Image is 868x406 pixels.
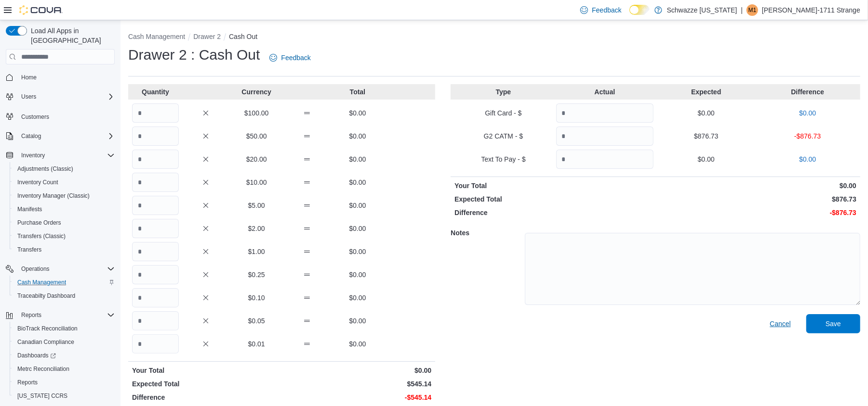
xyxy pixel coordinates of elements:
input: Quantity [132,311,179,330]
button: Catalog [17,130,45,142]
span: Inventory [17,150,115,161]
p: $2.00 [233,224,280,233]
span: Manifests [17,205,42,213]
p: $0.00 [759,154,856,164]
span: [US_STATE] CCRS [17,392,67,400]
p: Difference [454,208,654,217]
span: Purchase Orders [17,219,61,227]
a: Inventory Count [13,177,62,188]
button: Cancel [766,314,795,333]
a: Feedback [266,48,314,67]
span: Inventory Count [13,177,115,188]
button: Purchase Orders [10,216,119,229]
span: Traceabilty Dashboard [17,292,75,300]
p: -$876.73 [759,131,856,141]
span: Feedback [281,53,310,63]
p: $0.00 [334,178,381,187]
span: Inventory [21,152,45,159]
span: Dashboards [13,350,115,361]
button: Inventory Count [10,176,119,189]
span: Home [17,71,115,83]
a: Transfers [13,244,45,255]
p: Currency [233,87,280,97]
span: Reports [21,311,41,319]
input: Quantity [132,265,179,284]
button: Canadian Compliance [10,335,119,349]
span: Home [21,74,37,81]
p: $0.00 [334,270,381,279]
button: Cash Out [229,33,257,40]
span: Transfers [13,244,115,255]
a: [US_STATE] CCRS [13,390,71,402]
a: Purchase Orders [13,217,65,228]
button: Inventory [17,150,49,161]
span: Washington CCRS [13,390,115,402]
p: | [741,4,743,16]
a: Adjustments (Classic) [13,163,77,175]
button: Manifests [10,203,119,216]
span: Metrc Reconciliation [13,363,115,375]
span: Load All Apps in [GEOGRAPHIC_DATA] [27,26,115,45]
span: Manifests [13,203,115,215]
span: Cash Management [17,279,66,286]
button: Drawer 2 [193,33,221,40]
p: $0.00 [334,224,381,233]
p: $20.00 [233,154,280,164]
p: $0.00 [657,154,755,164]
p: $0.00 [334,108,381,118]
h1: Drawer 2 : Cash Out [128,45,260,64]
span: Inventory Manager (Classic) [13,190,115,202]
p: Total [334,87,381,97]
button: Catalog [2,129,119,143]
span: Transfers (Classic) [17,232,66,240]
span: Traceabilty Dashboard [13,290,115,302]
span: BioTrack Reconciliation [17,325,78,332]
p: -$545.14 [284,393,432,402]
img: Cova [19,5,63,15]
a: Customers [17,111,53,123]
p: [PERSON_NAME]-1711 Strange [762,4,860,16]
p: $10.00 [233,178,280,187]
input: Quantity [132,103,179,123]
input: Quantity [132,242,179,261]
a: BioTrack Reconciliation [13,323,81,334]
p: $0.00 [334,154,381,164]
span: Users [21,93,36,101]
p: Your Total [454,181,654,190]
h5: Notes [451,223,523,242]
span: Cash Management [13,277,115,288]
a: Dashboards [13,350,60,361]
span: Catalog [17,130,115,142]
span: Inventory Manager (Classic) [17,192,90,200]
a: Feedback [576,0,625,20]
button: Operations [2,262,119,276]
span: Dark Mode [629,15,630,15]
p: -$876.73 [657,208,856,217]
p: Expected Total [132,379,280,389]
span: Purchase Orders [13,217,115,228]
span: Save [826,319,841,329]
button: Adjustments (Classic) [10,162,119,176]
button: BioTrack Reconciliation [10,322,119,335]
p: Your Total [132,366,280,375]
p: $0.00 [284,366,432,375]
button: Cash Management [10,276,119,289]
span: Users [17,91,115,102]
input: Quantity [132,288,179,307]
p: Actual [556,87,654,97]
button: Customers [2,109,119,123]
div: Mick-1711 Strange [747,4,758,16]
input: Quantity [556,127,654,146]
span: Canadian Compliance [17,338,74,346]
input: Quantity [132,127,179,146]
button: [US_STATE] CCRS [10,389,119,403]
p: Schwazze [US_STATE] [667,4,737,16]
input: Dark Mode [629,5,650,15]
a: Manifests [13,203,46,215]
p: G2 CATM - $ [454,131,552,141]
input: Quantity [132,150,179,169]
span: Metrc Reconciliation [17,365,69,373]
span: Customers [17,110,115,122]
span: Feedback [592,5,621,15]
button: Operations [17,263,53,275]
